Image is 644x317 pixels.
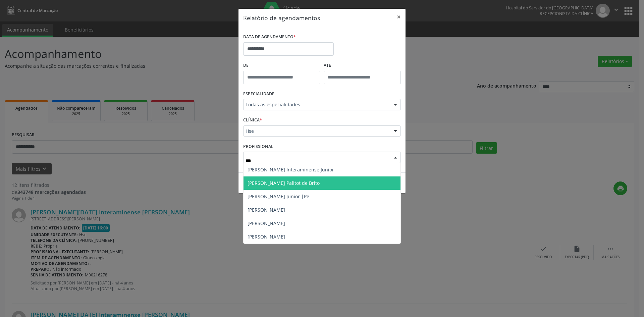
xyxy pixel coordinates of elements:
[248,166,334,173] span: [PERSON_NAME] Interaminense Junior
[324,60,401,71] label: ATÉ
[243,32,296,42] label: DATA DE AGENDAMENTO
[248,220,285,226] span: [PERSON_NAME]
[243,89,274,99] label: ESPECIALIDADE
[243,115,262,125] label: CLÍNICA
[243,13,320,22] h5: Relatório de agendamentos
[248,180,320,186] span: [PERSON_NAME] Palitot de Brito
[248,233,285,240] span: [PERSON_NAME]
[246,101,387,108] span: Todas as especialidades
[243,141,273,152] label: PROFISSIONAL
[248,207,285,213] span: [PERSON_NAME]
[243,60,320,71] label: De
[246,128,387,135] span: Hse
[392,9,406,25] button: Close
[248,193,309,200] span: [PERSON_NAME] Junior |Pe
